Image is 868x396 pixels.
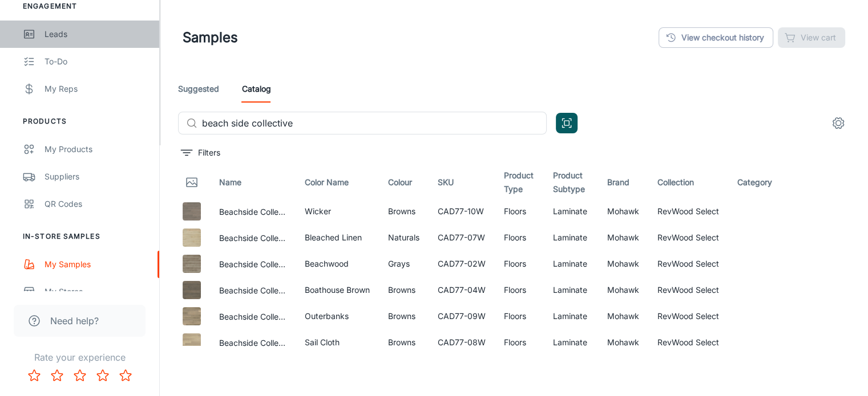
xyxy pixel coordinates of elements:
td: Floors [495,198,544,224]
div: My Products [45,143,148,156]
button: Rate 5 star [114,364,137,387]
div: My Reps [45,83,148,95]
th: Name [210,166,296,198]
th: Color Name [296,166,379,198]
td: Laminate [544,224,598,251]
button: Rate 2 star [46,364,68,387]
td: Browns [379,303,429,329]
td: Laminate [544,329,598,356]
td: Floors [495,251,544,277]
button: Rate 1 star [23,364,46,387]
td: CAD77-08W [429,329,495,356]
td: Grays [379,251,429,277]
td: Sail Cloth [296,329,379,356]
td: Laminate [544,198,598,224]
td: Beachwood [296,251,379,277]
p: Rate your experience [9,350,150,364]
td: RevWood Select [648,198,728,224]
td: Outerbanks [296,303,379,329]
td: CAD77-09W [429,303,495,329]
th: Product Subtype [544,166,598,198]
td: CAD77-10W [429,198,495,224]
button: Rate 4 star [91,364,114,387]
td: Boathouse Brown [296,277,379,303]
td: Floors [495,329,544,356]
button: Beachside Collective [219,337,286,349]
span: Need help? [50,314,99,328]
svg: Thumbnail [185,175,199,189]
td: CAD77-02W [429,251,495,277]
td: Mohawk [598,277,648,303]
h1: Samples [183,27,238,48]
p: Filters [198,146,220,159]
th: Colour [379,166,429,198]
td: RevWood Select [648,277,728,303]
div: To-do [45,55,148,68]
button: Rate 3 star [68,364,91,387]
td: RevWood Select [648,303,728,329]
td: Mohawk [598,303,648,329]
td: Floors [495,224,544,251]
td: Laminate [544,303,598,329]
th: Category [728,166,810,198]
button: Beachside Collective [219,284,286,297]
td: Mohawk [598,329,648,356]
button: Beachside Collective [219,258,286,271]
td: RevWood Select [648,329,728,356]
th: Product Type [495,166,544,198]
button: Beachside Collective [219,232,286,244]
th: SKU [429,166,495,198]
td: Mohawk [598,198,648,224]
td: Mohawk [598,251,648,277]
th: Brand [598,166,648,198]
div: My Samples [45,258,148,271]
div: My Stores [45,285,148,298]
td: Laminate [544,251,598,277]
button: Beachside Collective [219,311,286,323]
a: Suggested [178,75,219,103]
td: Floors [495,303,544,329]
a: Catalog [242,75,271,103]
button: Open QR code scanner [556,113,578,133]
td: CAD77-07W [429,224,495,251]
td: Floors [495,277,544,303]
button: filter [178,144,223,162]
td: Browns [379,329,429,356]
div: Leads [45,28,148,40]
input: Search [202,112,547,134]
td: Browns [379,277,429,303]
td: RevWood Select [648,251,728,277]
button: Beachside Collective [219,206,286,218]
td: Laminate [544,277,598,303]
td: Naturals [379,224,429,251]
button: settings [827,112,850,134]
td: Wicker [296,198,379,224]
a: View checkout history [659,27,773,48]
div: Suppliers [45,170,148,183]
td: Bleached Linen [296,224,379,251]
td: RevWood Select [648,224,728,251]
th: Collection [648,166,728,198]
td: CAD77-04W [429,277,495,303]
td: Mohawk [598,224,648,251]
div: QR Codes [45,198,148,210]
td: Browns [379,198,429,224]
